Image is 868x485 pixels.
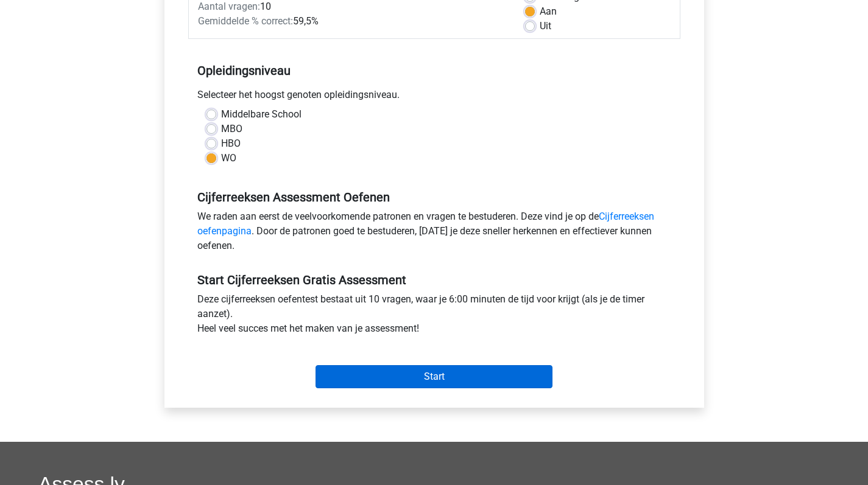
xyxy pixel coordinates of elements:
[221,151,236,166] label: WO
[198,1,260,12] span: Aantal vragen:
[197,190,671,204] h5: Cijferreeksen Assessment Oefenen
[197,58,671,83] h5: Opleidingsniveau
[197,273,671,287] h5: Start Cijferreeksen Gratis Assessment
[540,19,551,33] label: Uit
[221,136,241,151] label: HBO
[189,14,516,29] div: 59,5%
[540,4,557,19] label: Aan
[188,88,680,107] div: Selecteer het hoogst genoten opleidingsniveau.
[198,15,293,27] span: Gemiddelde % correct:
[188,292,680,341] div: Deze cijferreeksen oefentest bestaat uit 10 vragen, waar je 6:00 minuten de tijd voor krijgt (als...
[316,365,552,388] input: Start
[221,122,242,136] label: MBO
[221,107,302,122] label: Middelbare School
[188,209,680,258] div: We raden aan eerst de veelvoorkomende patronen en vragen te bestuderen. Deze vind je op de . Door...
